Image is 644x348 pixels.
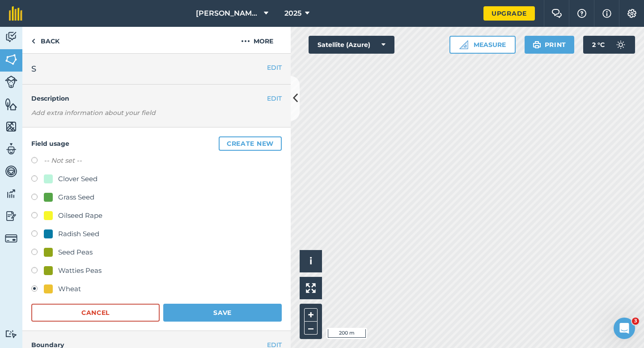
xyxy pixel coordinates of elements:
label: -- Not set -- [44,155,82,166]
img: svg+xml;base64,PD94bWwgdmVyc2lvbj0iMS4wIiBlbmNvZGluZz0idXRmLTgiPz4KPCEtLSBHZW5lcmF0b3I6IEFkb2JlIE... [5,187,17,200]
div: Watties Peas [58,265,102,276]
h4: Description [31,93,282,103]
img: fieldmargin Logo [9,6,22,21]
button: Save [163,304,282,322]
img: svg+xml;base64,PD94bWwgdmVyc2lvbj0iMS4wIiBlbmNvZGluZz0idXRmLTgiPz4KPCEtLSBHZW5lcmF0b3I6IEFkb2JlIE... [5,142,17,156]
button: + [304,308,318,322]
img: svg+xml;base64,PD94bWwgdmVyc2lvbj0iMS4wIiBlbmNvZGluZz0idXRmLTgiPz4KPCEtLSBHZW5lcmF0b3I6IEFkb2JlIE... [5,209,17,223]
button: i [300,250,322,272]
span: S [31,63,36,75]
img: svg+xml;base64,PD94bWwgdmVyc2lvbj0iMS4wIiBlbmNvZGluZz0idXRmLTgiPz4KPCEtLSBHZW5lcmF0b3I6IEFkb2JlIE... [612,36,630,54]
span: [PERSON_NAME] & Sons Farming LTD [196,8,260,19]
img: A question mark icon [576,9,587,18]
div: Seed Peas [58,247,93,258]
a: Back [22,27,68,53]
img: svg+xml;base64,PD94bWwgdmVyc2lvbj0iMS4wIiBlbmNvZGluZz0idXRmLTgiPz4KPCEtLSBHZW5lcmF0b3I6IEFkb2JlIE... [5,165,17,178]
img: svg+xml;base64,PD94bWwgdmVyc2lvbj0iMS4wIiBlbmNvZGluZz0idXRmLTgiPz4KPCEtLSBHZW5lcmF0b3I6IEFkb2JlIE... [5,76,17,88]
button: Cancel [31,304,160,322]
button: EDIT [267,63,282,72]
div: Oilseed Rape [58,210,102,221]
span: 3 [632,318,639,325]
img: svg+xml;base64,PHN2ZyB4bWxucz0iaHR0cDovL3d3dy53My5vcmcvMjAwMC9zdmciIHdpZHRoPSIxNyIgaGVpZ2h0PSIxNy... [602,8,611,19]
button: Satellite (Azure) [309,36,394,54]
button: Measure [449,36,516,54]
span: 2025 [284,8,301,19]
img: Four arrows, one pointing top left, one top right, one bottom right and the last bottom left [306,283,316,293]
button: Create new [219,136,282,151]
img: Ruler icon [459,40,468,49]
div: Clover Seed [58,174,97,184]
em: Add extra information about your field [31,109,156,117]
img: A cog icon [627,9,637,18]
img: svg+xml;base64,PHN2ZyB4bWxucz0iaHR0cDovL3d3dy53My5vcmcvMjAwMC9zdmciIHdpZHRoPSIxOSIgaGVpZ2h0PSIyNC... [533,39,541,50]
iframe: Intercom live chat [614,318,635,339]
div: Wheat [58,284,81,294]
img: svg+xml;base64,PHN2ZyB4bWxucz0iaHR0cDovL3d3dy53My5vcmcvMjAwMC9zdmciIHdpZHRoPSI5IiBoZWlnaHQ9IjI0Ii... [31,36,35,47]
img: svg+xml;base64,PHN2ZyB4bWxucz0iaHR0cDovL3d3dy53My5vcmcvMjAwMC9zdmciIHdpZHRoPSI1NiIgaGVpZ2h0PSI2MC... [5,120,17,133]
button: Print [525,36,575,54]
span: 2 ° C [592,36,605,54]
img: svg+xml;base64,PD94bWwgdmVyc2lvbj0iMS4wIiBlbmNvZGluZz0idXRmLTgiPz4KPCEtLSBHZW5lcmF0b3I6IEFkb2JlIE... [5,232,17,245]
button: More [224,27,291,53]
button: 2 °C [583,36,635,54]
img: svg+xml;base64,PHN2ZyB4bWxucz0iaHR0cDovL3d3dy53My5vcmcvMjAwMC9zdmciIHdpZHRoPSI1NiIgaGVpZ2h0PSI2MC... [5,53,17,66]
div: Grass Seed [58,192,94,203]
a: Upgrade [483,6,535,21]
img: Two speech bubbles overlapping with the left bubble in the forefront [551,9,562,18]
img: svg+xml;base64,PD94bWwgdmVyc2lvbj0iMS4wIiBlbmNvZGluZz0idXRmLTgiPz4KPCEtLSBHZW5lcmF0b3I6IEFkb2JlIE... [5,30,17,44]
img: svg+xml;base64,PD94bWwgdmVyc2lvbj0iMS4wIiBlbmNvZGluZz0idXRmLTgiPz4KPCEtLSBHZW5lcmF0b3I6IEFkb2JlIE... [5,330,17,338]
img: svg+xml;base64,PHN2ZyB4bWxucz0iaHR0cDovL3d3dy53My5vcmcvMjAwMC9zdmciIHdpZHRoPSI1NiIgaGVpZ2h0PSI2MC... [5,98,17,111]
button: – [304,322,318,335]
div: Radish Seed [58,229,99,239]
button: EDIT [267,93,282,103]
h4: Field usage [31,136,282,151]
img: svg+xml;base64,PHN2ZyB4bWxucz0iaHR0cDovL3d3dy53My5vcmcvMjAwMC9zdmciIHdpZHRoPSIyMCIgaGVpZ2h0PSIyNC... [241,36,250,47]
span: i [309,255,312,267]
